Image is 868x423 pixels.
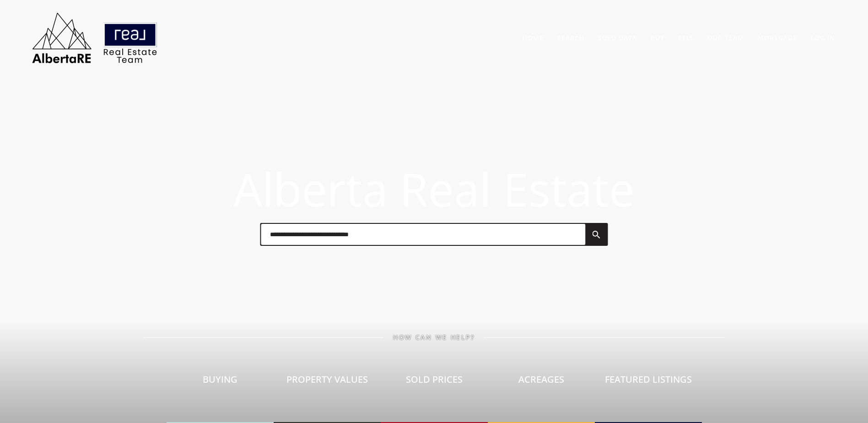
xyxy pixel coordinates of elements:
[274,341,381,423] a: Property Values
[557,33,584,42] a: Search
[167,341,274,423] a: Buying
[651,33,664,42] a: Buy
[518,373,564,385] span: Acreages
[811,33,835,42] a: Log In
[595,341,702,423] a: Featured Listings
[598,33,637,42] a: Sold Data
[707,33,744,42] a: Our Team
[678,33,694,42] a: Sell
[406,373,463,385] span: Sold Prices
[523,33,544,42] a: Home
[203,373,237,385] span: Buying
[26,9,163,66] img: AlbertaRE Real Estate Team | Real Broker
[286,373,368,385] span: Property Values
[381,341,488,423] a: Sold Prices
[488,341,595,423] a: Acreages
[605,373,692,385] span: Featured Listings
[758,33,797,42] a: Mortgage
